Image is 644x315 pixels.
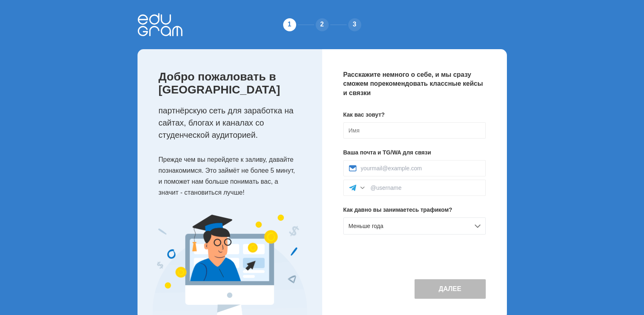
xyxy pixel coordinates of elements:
[314,17,330,33] div: 2
[371,185,480,191] input: @username
[361,165,480,172] input: yourmail@example.com
[282,17,298,33] div: 1
[415,279,486,299] button: Далее
[349,223,384,229] span: Меньше года
[343,111,486,119] p: Как вас зовут?
[343,70,486,98] p: Расскажите немного о себе, и мы сразу сможем порекомендовать классные кейсы и связки
[159,154,306,198] p: Прежде чем вы перейдете к заливу, давайте познакомимся. Это займёт не более 5 минут, и поможет на...
[343,122,486,139] input: Имя
[159,104,306,141] p: партнёрскую сеть для заработка на сайтах, блогах и каналах со студенческой аудиторией.
[347,17,363,33] div: 3
[159,70,306,96] p: Добро пожаловать в [GEOGRAPHIC_DATA]
[343,148,486,157] p: Ваша почта и TG/WA для связи
[343,206,486,214] p: Как давно вы занимаетесь трафиком?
